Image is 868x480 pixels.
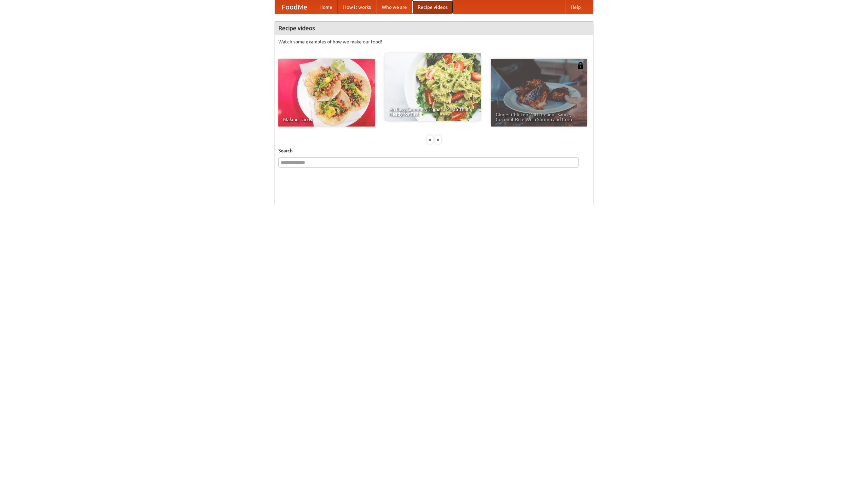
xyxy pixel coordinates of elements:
img: 483408.png [577,62,584,69]
a: How it works [338,0,376,14]
a: FoodMe [275,0,314,14]
p: Watch some examples of how we make our food! [278,38,590,45]
h5: Search [278,147,590,154]
a: Who we are [376,0,412,14]
a: Making Tacos [278,59,375,127]
div: » [435,135,441,144]
a: An Easy, Summery Tomato Pasta That's Ready for Fall [384,53,481,121]
h4: Recipe videos [275,21,593,35]
span: An Easy, Summery Tomato Pasta That's Ready for Fall [389,107,476,116]
div: « [427,135,433,144]
a: Help [565,0,586,14]
a: Home [314,0,338,14]
span: Making Tacos [283,117,370,122]
a: Recipe videos [412,0,453,14]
